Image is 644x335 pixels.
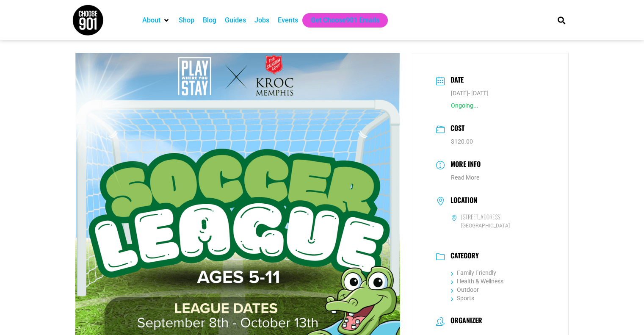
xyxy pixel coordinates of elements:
a: Blog [203,15,216,25]
a: Health & Wellness [451,278,503,285]
dd: $120.00 [436,137,546,146]
a: Guides [225,15,246,25]
span: [DATE] [451,90,468,97]
nav: Main nav [138,13,543,28]
div: Search [554,13,568,27]
span: - [DATE] [468,90,489,97]
span: [GEOGRAPHIC_DATA] [451,222,546,230]
h3: Cost [446,123,464,135]
a: Get Choose901 Emails [311,15,379,25]
a: About [142,15,160,25]
h3: Organizer [446,316,482,327]
div: About [138,13,174,28]
a: Sports [451,295,474,302]
a: Events [278,15,298,25]
h3: Date [446,75,464,87]
a: Shop [179,15,194,25]
h3: Category [446,252,479,262]
h3: More Info [446,159,481,171]
a: Outdoor [451,286,479,293]
h3: Location [446,196,477,206]
a: Family Friendly [451,269,496,276]
h6: [STREET_ADDRESS] [461,213,502,221]
span: Ongoing... [451,102,478,109]
a: Jobs [254,15,269,25]
a: Read More [451,174,479,181]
